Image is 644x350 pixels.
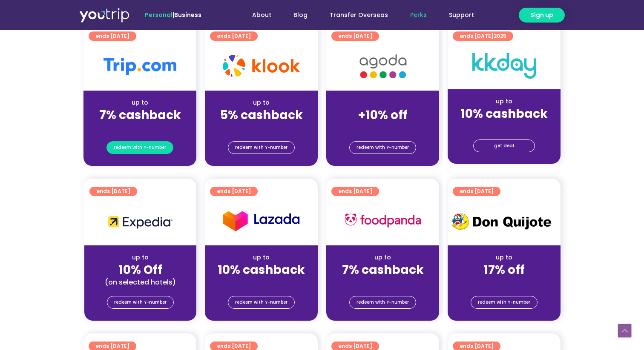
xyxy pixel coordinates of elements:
[358,107,408,123] strong: +10% off
[349,141,416,154] a: redeem with Y-number
[212,123,311,132] div: (for stays only)
[438,7,485,23] a: Support
[454,97,554,106] div: up to
[212,98,311,107] div: up to
[228,141,295,154] a: redeem with Y-number
[331,31,379,41] a: ends [DATE]
[145,11,201,19] span: |
[338,31,372,41] span: ends [DATE]
[460,105,548,122] strong: 10% cashback
[210,187,258,196] a: ends [DATE]
[494,140,514,152] span: get deal
[212,278,311,287] div: (for stays only)
[454,253,554,262] div: up to
[331,187,379,196] a: ends [DATE]
[212,253,311,262] div: up to
[471,296,538,309] a: redeem with Y-number
[494,32,506,40] span: 2025
[483,262,525,278] strong: 17% off
[375,98,391,107] span: up to
[217,31,251,41] span: ends [DATE]
[460,31,506,41] span: ends [DATE]
[107,296,174,309] a: redeem with Y-number
[333,278,432,287] div: (for stays only)
[454,122,554,131] div: (for stays only)
[218,262,305,278] strong: 10% cashback
[454,278,554,287] div: (for stays only)
[333,123,432,132] div: (for stays only)
[145,11,172,19] span: Personal
[96,187,130,196] span: ends [DATE]
[114,296,167,308] span: redeem with Y-number
[319,7,399,23] a: Transfer Overseas
[91,253,190,262] div: up to
[356,142,409,154] span: redeem with Y-number
[95,31,129,41] span: ends [DATE]
[89,187,137,196] a: ends [DATE]
[333,253,432,262] div: up to
[282,7,319,23] a: Blog
[217,187,251,196] span: ends [DATE]
[90,98,190,107] div: up to
[235,142,287,154] span: redeem with Y-number
[118,262,162,278] strong: 10% Off
[241,7,282,23] a: About
[453,187,500,196] a: ends [DATE]
[228,296,295,309] a: redeem with Y-number
[91,278,190,287] div: (on selected hotels)
[210,31,258,41] a: ends [DATE]
[399,7,438,23] a: Perks
[235,296,287,308] span: redeem with Y-number
[90,123,190,132] div: (for stays only)
[349,296,416,309] a: redeem with Y-number
[99,107,181,123] strong: 7% cashback
[453,31,513,41] a: ends [DATE]2025
[519,8,565,23] a: Sign up
[478,296,530,308] span: redeem with Y-number
[473,139,535,152] a: get deal
[356,296,409,308] span: redeem with Y-number
[114,142,166,154] span: redeem with Y-number
[89,31,136,41] a: ends [DATE]
[530,11,553,20] span: Sign up
[220,107,303,123] strong: 5% cashback
[460,187,494,196] span: ends [DATE]
[174,11,201,19] a: Business
[224,7,485,23] nav: Menu
[338,187,372,196] span: ends [DATE]
[342,262,424,278] strong: 7% cashback
[106,141,173,154] a: redeem with Y-number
